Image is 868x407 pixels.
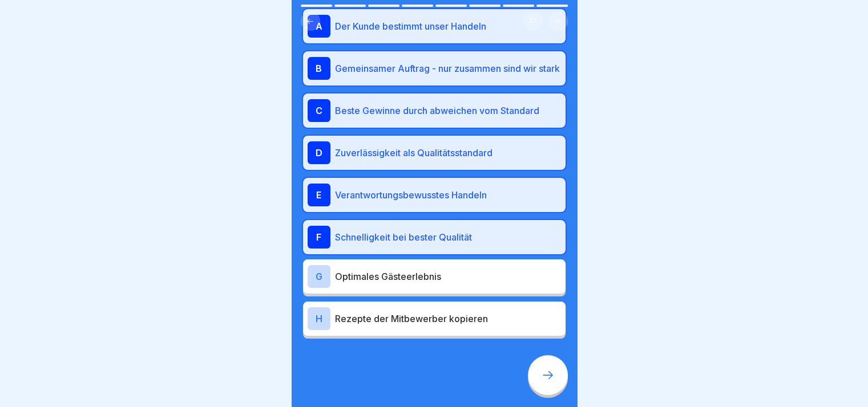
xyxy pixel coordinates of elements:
p: Gemeinsamer Auftrag - nur zusammen sind wir stark [335,62,561,75]
p: Rezepte der Mitbewerber kopieren [335,312,561,325]
div: G [308,265,330,288]
div: D [308,141,330,164]
p: Beste Gewinne durch abweichen vom Standard [335,104,561,117]
p: Zuverlässigkeit als Qualitätsstandard [335,146,561,160]
p: Verantwortungsbewusstes Handeln [335,188,561,202]
div: F [308,226,330,249]
p: Optimales Gästeerlebnis [335,270,561,283]
div: H [308,307,330,330]
p: Schnelligkeit bei bester Qualität [335,230,561,244]
div: C [308,99,330,122]
div: E [308,184,330,206]
div: B [308,57,330,80]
